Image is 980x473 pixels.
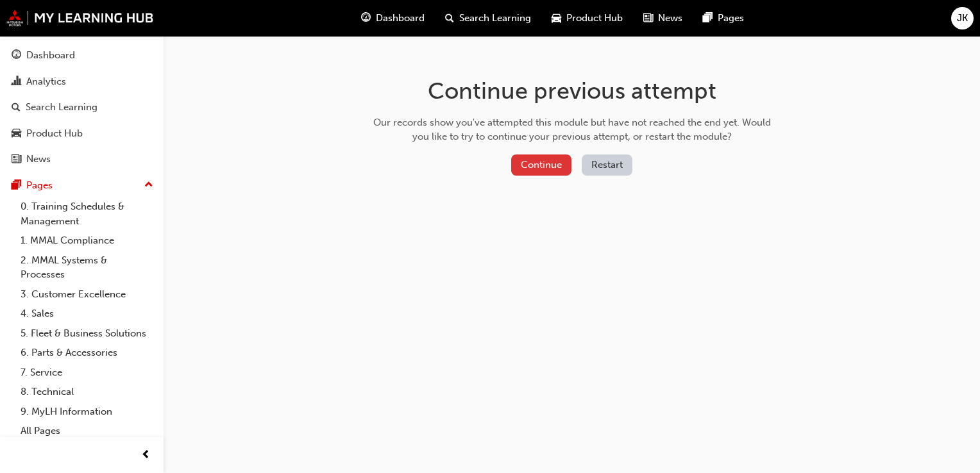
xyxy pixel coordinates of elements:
span: news-icon [643,10,653,26]
a: 4. Sales [15,304,158,324]
a: 0. Training Schedules & Management [15,197,158,231]
div: News [26,152,51,167]
span: Pages [718,11,744,26]
span: JK [957,11,968,26]
span: search-icon [445,10,454,26]
a: 3. Customer Excellence [15,285,158,304]
a: News [5,147,158,171]
span: pages-icon [12,180,21,192]
a: 6. Parts & Accessories [15,343,158,363]
span: car-icon [12,128,21,140]
button: Restart [582,154,632,176]
img: mmal [6,10,154,26]
span: news-icon [12,154,21,165]
a: 7. Service [15,363,158,383]
a: car-iconProduct Hub [541,5,633,31]
div: Our records show you've attempted this module but have not reached the end yet. Would you like to... [369,115,775,144]
button: Pages [5,174,158,197]
span: Search Learning [459,11,531,26]
span: Product Hub [566,11,623,26]
span: chart-icon [12,76,21,88]
span: prev-icon [141,447,151,463]
div: Dashboard [26,48,75,63]
a: 1. MMAL Compliance [15,231,158,251]
a: 2. MMAL Systems & Processes [15,251,158,285]
span: pages-icon [703,10,713,26]
a: guage-iconDashboard [351,5,435,31]
span: car-icon [552,10,561,26]
span: guage-icon [12,50,21,62]
div: Product Hub [26,126,83,141]
div: Search Learning [26,100,97,115]
div: Analytics [26,74,66,89]
a: Dashboard [5,44,158,67]
a: All Pages [15,421,158,441]
button: DashboardAnalyticsSearch LearningProduct HubNews [5,41,158,174]
a: pages-iconPages [693,5,754,31]
span: Dashboard [376,11,425,26]
a: Product Hub [5,122,158,145]
a: search-iconSearch Learning [435,5,541,31]
div: Pages [26,178,53,193]
a: 8. Technical [15,382,158,402]
span: guage-icon [361,10,371,26]
h1: Continue previous attempt [369,77,775,105]
span: News [658,11,682,26]
a: 5. Fleet & Business Solutions [15,324,158,344]
a: Analytics [5,70,158,94]
button: Continue [511,154,571,176]
a: news-iconNews [633,5,693,31]
span: up-icon [144,177,153,194]
a: 9. MyLH Information [15,402,158,422]
span: search-icon [12,102,21,113]
a: Search Learning [5,95,158,119]
button: JK [951,7,974,29]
